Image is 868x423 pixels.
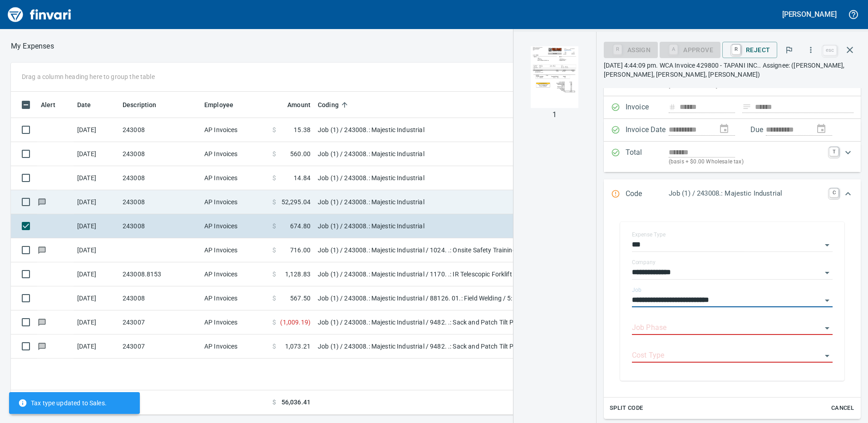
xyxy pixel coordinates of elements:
[604,209,861,419] div: Expand
[632,232,666,237] label: Expense Type
[318,99,350,110] span: Coding
[285,342,311,351] span: 1,073.21
[314,142,541,166] td: Job (1) / 243008.: Majestic Industrial
[201,262,269,286] td: AP Invoices
[119,214,201,238] td: 243008
[660,45,720,53] div: Job Phase required
[290,246,311,255] span: 716.00
[294,173,311,182] span: 14.84
[201,142,269,166] td: AP Invoices
[829,147,838,156] a: T
[11,41,54,52] nav: breadcrumb
[123,99,157,110] span: Description
[722,42,777,58] button: RReject
[123,99,168,110] span: Description
[626,147,669,167] p: Total
[314,118,541,142] td: Job (1) / 243008.: Majestic Industrial
[732,44,740,54] a: R
[821,266,833,279] button: Open
[74,166,119,190] td: [DATE]
[272,173,276,182] span: $
[821,39,861,61] span: Close invoice
[272,125,276,134] span: $
[821,322,833,334] button: Open
[780,7,839,21] button: [PERSON_NAME]
[74,190,119,214] td: [DATE]
[314,238,541,262] td: Job (1) / 243008.: Majestic Industrial / 1024. .: Onsite Safety Training / 5: Other
[37,199,47,205] span: Has messages
[604,61,861,79] p: [DATE] 4:44:09 pm. WCA Invoice 429800 - TAPANI INC.. Assignee: ([PERSON_NAME], [PERSON_NAME], [PE...
[22,72,155,81] p: Drag a column heading here to group the table
[41,99,67,110] span: Alert
[272,318,276,327] span: $
[272,149,276,158] span: $
[119,118,201,142] td: 243008
[604,142,861,172] div: Expand
[5,4,74,25] img: Finvari
[201,214,269,238] td: AP Invoices
[272,246,276,255] span: $
[610,403,643,413] span: Split Code
[626,188,669,200] p: Code
[41,99,55,110] span: Alert
[830,403,855,413] span: Cancel
[821,294,833,307] button: Open
[287,99,311,110] span: Amount
[552,109,557,120] p: 1
[272,197,276,207] span: $
[74,238,119,262] td: [DATE]
[74,286,119,310] td: [DATE]
[119,286,201,310] td: 243008
[829,188,838,197] a: C
[782,10,837,19] h5: [PERSON_NAME]
[730,42,770,58] span: Reject
[524,46,586,108] img: Page 1
[119,310,201,334] td: 243007
[285,270,311,279] span: 1,128.83
[204,99,245,110] span: Employee
[290,149,311,158] span: 560.00
[74,142,119,166] td: [DATE]
[318,99,339,110] span: Coding
[821,239,833,251] button: Open
[632,287,641,293] label: Job
[828,401,857,415] button: Cancel
[201,238,269,262] td: AP Invoices
[201,118,269,142] td: AP Invoices
[201,310,269,334] td: AP Invoices
[37,319,47,325] span: Has messages
[74,214,119,238] td: [DATE]
[280,318,311,327] span: ( 1,009.19 )
[314,310,541,334] td: Job (1) / 243008.: Majestic Industrial / 9482. .: Sack and Patch Tilt Panels / 3: Material
[607,401,646,415] button: Split Code
[272,294,276,303] span: $
[272,398,276,407] span: $
[669,188,824,199] p: Job (1) / 243008.: Majestic Industrial
[632,260,656,265] label: Company
[204,99,233,110] span: Employee
[37,247,47,253] span: Has messages
[201,166,269,190] td: AP Invoices
[294,125,311,134] span: 15.38
[314,286,541,310] td: Job (1) / 243008.: Majestic Industrial / 88126. 01.: Field Welding / 5: Other
[201,190,269,214] td: AP Invoices
[119,166,201,190] td: 243008
[272,221,276,231] span: $
[779,40,799,60] button: Flag
[119,262,201,286] td: 243008.8153
[314,214,541,238] td: Job (1) / 243008.: Majestic Industrial
[276,99,311,110] span: Amount
[11,41,54,52] p: My Expenses
[314,334,541,359] td: Job (1) / 243008.: Majestic Industrial / 9482. .: Sack and Patch Tilt Panels / 3: Material
[272,342,276,351] span: $
[77,99,91,110] span: Date
[74,310,119,334] td: [DATE]
[119,334,201,359] td: 243007
[604,45,658,53] div: Assign
[74,262,119,286] td: [DATE]
[119,190,201,214] td: 243008
[272,270,276,279] span: $
[37,343,47,349] span: Has messages
[281,398,311,407] span: 56,036.41
[201,334,269,359] td: AP Invoices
